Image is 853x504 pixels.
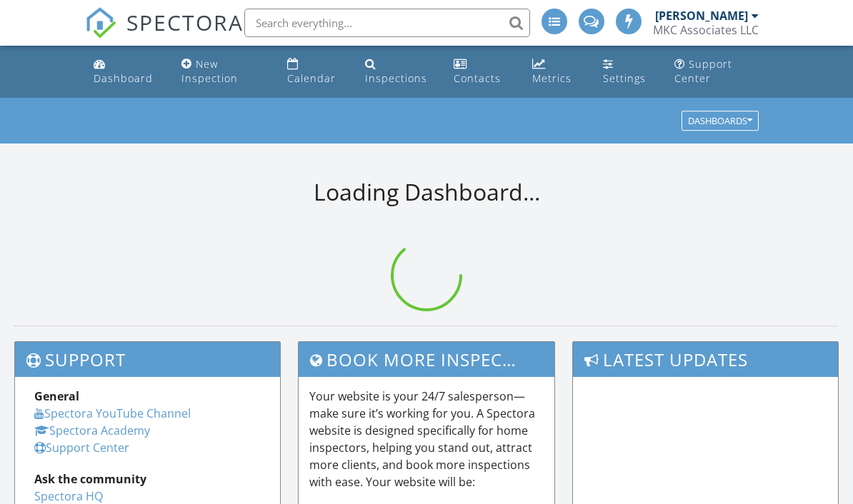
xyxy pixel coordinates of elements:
[674,57,732,85] div: Support Center
[34,470,261,488] div: Ask the community
[15,342,280,377] h3: Support
[85,7,116,39] img: The Best Home Inspection Software - Spectora
[573,342,838,377] h3: Latest Updates
[309,388,544,490] p: Your website is your 24/7 salesperson—make sure it’s working for you. A Spectora website is desig...
[448,51,514,92] a: Contacts
[682,111,759,131] button: Dashboards
[655,9,748,23] div: [PERSON_NAME]
[34,440,129,455] a: Support Center
[181,57,238,85] div: New Inspection
[34,423,150,438] a: Spectora Academy
[34,405,191,421] a: Spectora YouTube Channel
[688,116,752,126] div: Dashboards
[653,23,759,37] div: MKC Associates LLC
[244,9,530,37] input: Search everything...
[527,51,586,92] a: Metrics
[365,71,427,85] div: Inspections
[532,71,572,85] div: Metrics
[454,71,501,85] div: Contacts
[34,488,103,504] a: Spectora HQ
[126,7,244,37] span: SPECTORA
[85,19,244,49] a: SPECTORA
[669,51,764,92] a: Support Center
[597,51,657,92] a: Settings
[88,51,164,92] a: Dashboard
[287,71,336,85] div: Calendar
[359,51,437,92] a: Inspections
[299,342,555,377] h3: Book More Inspections
[34,388,79,404] strong: General
[94,71,153,85] div: Dashboard
[603,71,646,85] div: Settings
[281,51,347,92] a: Calendar
[176,51,271,92] a: New Inspection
